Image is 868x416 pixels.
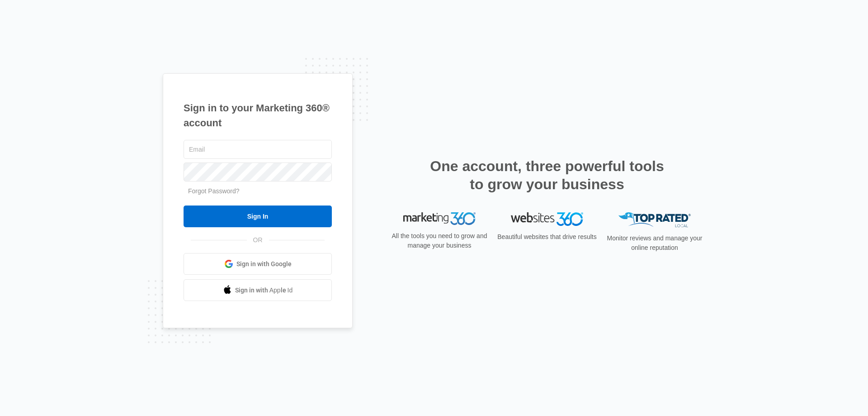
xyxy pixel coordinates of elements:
[188,187,240,195] a: Forgot Password?
[184,279,332,301] a: Sign in with Apple Id
[236,259,292,269] span: Sign in with Google
[184,140,332,159] input: Email
[389,231,490,250] p: All the tools you need to grow and manage your business
[403,212,476,225] img: Marketing 360
[184,100,332,130] h1: Sign in to your Marketing 360® account
[604,234,705,253] p: Monitor reviews and manage your online reputation
[247,235,269,245] span: OR
[235,286,293,295] span: Sign in with Apple Id
[511,212,583,225] img: Websites 360
[184,253,332,275] a: Sign in with Google
[618,212,691,227] img: Top Rated Local
[496,232,598,242] p: Beautiful websites that drive results
[427,157,667,193] h2: One account, three powerful tools to grow your business
[184,206,332,227] input: Sign In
